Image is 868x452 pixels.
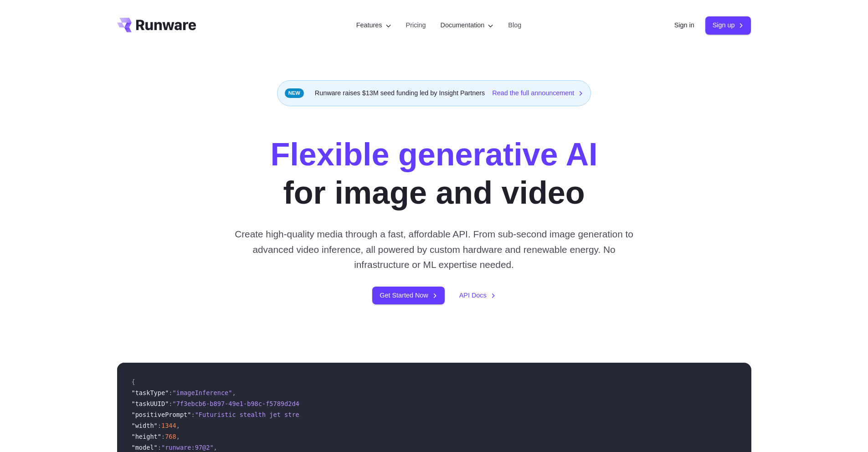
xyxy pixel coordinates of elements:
span: 1344 [161,422,176,429]
span: , [232,389,236,396]
span: : [191,411,195,418]
span: "runware:97@2" [161,444,214,451]
a: Go to / [117,18,196,32]
span: "width" [132,422,158,429]
p: Create high-quality media through a fast, affordable API. From sub-second image generation to adv... [231,226,637,272]
a: Blog [508,20,521,31]
span: { [132,378,135,385]
span: : [161,433,165,440]
span: : [158,444,161,451]
span: 768 [165,433,176,440]
a: Sign in [674,20,694,31]
span: "7f3ebcb6-b897-49e1-b98c-f5789d2d40d7" [173,400,314,407]
a: Get Started Now [372,287,444,304]
a: Pricing [406,20,426,31]
label: Documentation [441,20,494,31]
span: , [176,422,180,429]
span: "Futuristic stealth jet streaking through a neon-lit cityscape with glowing purple exhaust" [195,411,534,418]
span: , [176,433,180,440]
span: : [169,400,172,407]
span: "taskUUID" [132,400,169,407]
a: API Docs [459,290,496,301]
span: "height" [132,433,161,440]
a: Read the full announcement [492,88,583,98]
span: "model" [132,444,158,451]
div: Runware raises $13M seed funding led by Insight Partners [277,80,591,106]
span: , [214,444,217,451]
a: Sign up [705,16,751,34]
span: : [158,422,161,429]
span: "imageInference" [173,389,232,396]
h1: for image and video [270,135,597,212]
span: : [169,389,172,396]
label: Features [356,20,391,31]
span: "positivePrompt" [132,411,191,418]
span: "taskType" [132,389,169,396]
strong: Flexible generative AI [270,137,597,172]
